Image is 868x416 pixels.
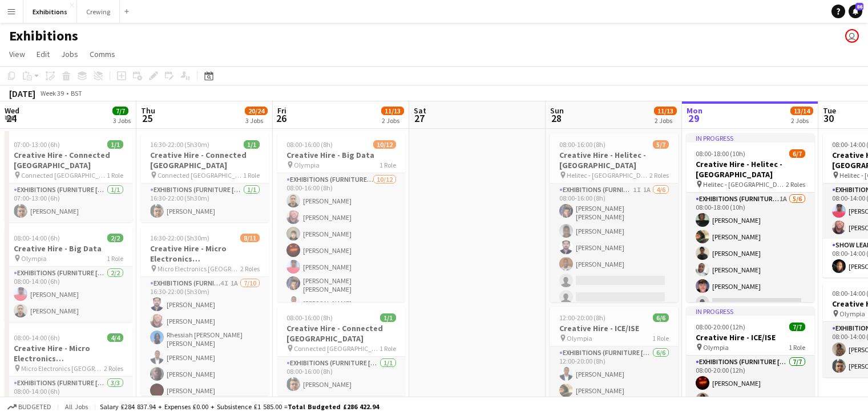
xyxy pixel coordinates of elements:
[277,105,286,116] span: Fri
[5,267,132,322] app-card-role: Exhibitions (Furniture [PERSON_NAME])2/208:00-14:00 (6h)[PERSON_NAME][PERSON_NAME]
[550,150,678,170] h3: Creative Hire - Helitec - [GEOGRAPHIC_DATA]
[789,323,805,331] span: 7/7
[240,264,260,273] span: 2 Roles
[139,112,155,125] span: 25
[5,47,30,62] a: View
[653,313,669,322] span: 6/6
[559,313,605,322] span: 12:00-20:00 (8h)
[9,27,78,44] h1: Exhibitions
[277,133,405,302] app-job-card: 08:00-16:00 (8h)10/12Creative Hire - Big Data Olympia1 RoleExhibitions (Furniture [PERSON_NAME])1...
[141,133,269,222] app-job-card: 16:30-22:00 (5h30m)1/1Creative Hire - Connected [GEOGRAPHIC_DATA] Connected [GEOGRAPHIC_DATA]1 Ro...
[653,140,669,149] span: 5/7
[85,47,120,62] a: Comms
[687,193,814,314] app-card-role: Exhibitions (Furniture [PERSON_NAME])1A5/608:00-18:00 (10h)[PERSON_NAME][PERSON_NAME][PERSON_NAME...
[380,161,396,169] span: 1 Role
[77,1,120,23] button: Crewing
[71,89,82,97] div: BST
[696,323,745,331] span: 08:00-20:00 (12h)
[32,47,54,62] a: Edit
[141,150,269,170] h3: Creative Hire - Connected [GEOGRAPHIC_DATA]
[277,357,405,395] app-card-role: Exhibitions (Furniture [PERSON_NAME])1/108:00-16:00 (8h)[PERSON_NAME]
[107,171,123,180] span: 1 Role
[277,323,405,344] h3: Creative Hire - Connected [GEOGRAPHIC_DATA]
[245,107,268,115] span: 20/24
[277,307,405,395] app-job-card: 08:00-16:00 (8h)1/1Creative Hire - Connected [GEOGRAPHIC_DATA] Connected [GEOGRAPHIC_DATA]1 RoleE...
[821,112,836,125] span: 30
[696,149,745,158] span: 08:00-18:00 (10h)
[90,49,115,59] span: Comms
[277,173,405,401] app-card-role: Exhibitions (Furniture [PERSON_NAME])10/1208:00-16:00 (8h)[PERSON_NAME][PERSON_NAME][PERSON_NAME]...
[652,334,669,342] span: 1 Role
[286,140,333,149] span: 08:00-16:00 (8h)
[550,133,678,302] div: 08:00-16:00 (8h)5/7Creative Hire - Helitec - [GEOGRAPHIC_DATA] Helitec - [GEOGRAPHIC_DATA]2 Roles...
[655,116,676,125] div: 2 Jobs
[380,344,396,353] span: 1 Role
[382,116,403,125] div: 2 Jobs
[654,107,677,115] span: 11/13
[3,112,19,125] span: 24
[550,105,564,116] span: Sun
[786,180,805,189] span: 2 Roles
[550,323,678,333] h3: Creative Hire - ICE/ISE
[703,343,729,352] span: Olympia
[150,140,209,149] span: 16:30-22:00 (5h30m)
[687,307,814,316] div: In progress
[150,234,209,242] span: 16:30-22:00 (5h30m)
[14,140,60,149] span: 07:00-13:00 (6h)
[5,243,132,254] h3: Creative Hire - Big Data
[687,133,814,302] app-job-card: In progress08:00-18:00 (10h)6/7Creative Hire - Helitec - [GEOGRAPHIC_DATA] Helitec - [GEOGRAPHIC_...
[5,150,132,170] h3: Creative Hire - Connected [GEOGRAPHIC_DATA]
[790,107,813,115] span: 13/14
[791,116,813,125] div: 2 Jobs
[104,364,123,373] span: 2 Roles
[414,105,426,116] span: Sat
[14,234,60,242] span: 08:00-14:00 (6h)
[5,105,19,116] span: Wed
[14,333,60,342] span: 08:00-14:00 (6h)
[687,332,814,342] h3: Creative Hire - ICE/ISE
[687,159,814,180] h3: Creative Hire - Helitec - [GEOGRAPHIC_DATA]
[687,105,703,116] span: Mon
[823,105,836,116] span: Tue
[9,88,35,99] div: [DATE]
[288,402,379,411] span: Total Budgeted £286 422.94
[567,334,592,342] span: Olympia
[21,254,47,263] span: Olympia
[373,140,396,149] span: 10/12
[37,49,50,59] span: Edit
[294,161,320,169] span: Olympia
[141,183,269,222] app-card-role: Exhibitions (Furniture [PERSON_NAME])1/116:30-22:00 (5h30m)[PERSON_NAME]
[107,333,123,342] span: 4/4
[649,171,669,180] span: 2 Roles
[63,402,90,411] span: All jobs
[107,234,123,242] span: 2/2
[845,29,859,43] app-user-avatar: Joseph Smart
[559,140,605,149] span: 08:00-16:00 (8h)
[141,227,269,395] app-job-card: 16:30-22:00 (5h30m)8/11Creative Hire - Micro Electronics [GEOGRAPHIC_DATA] - [PERSON_NAME] Micro ...
[789,343,805,352] span: 1 Role
[113,116,131,125] div: 3 Jobs
[550,183,678,308] app-card-role: Exhibitions (Furniture [PERSON_NAME])1I1A4/608:00-16:00 (8h)[PERSON_NAME] [PERSON_NAME][PERSON_NA...
[21,364,104,373] span: Micro Electronics [GEOGRAPHIC_DATA] - [PERSON_NAME]
[107,254,123,263] span: 1 Role
[245,116,267,125] div: 3 Jobs
[703,180,786,189] span: Helitec - [GEOGRAPHIC_DATA]
[277,150,405,160] h3: Creative Hire - Big Data
[141,105,155,116] span: Thu
[687,133,814,142] div: In progress
[5,183,132,222] app-card-role: Exhibitions (Furniture [PERSON_NAME])1/107:00-13:00 (6h)[PERSON_NAME]
[18,403,51,411] span: Budgeted
[548,112,564,125] span: 28
[5,133,132,222] app-job-card: 07:00-13:00 (6h)1/1Creative Hire - Connected [GEOGRAPHIC_DATA] Connected [GEOGRAPHIC_DATA]1 RoleE...
[5,227,132,322] app-job-card: 08:00-14:00 (6h)2/2Creative Hire - Big Data Olympia1 RoleExhibitions (Furniture [PERSON_NAME])2/2...
[112,107,128,115] span: 7/7
[276,112,286,125] span: 26
[849,5,862,18] a: 86
[158,171,243,180] span: Connected [GEOGRAPHIC_DATA]
[855,3,863,10] span: 86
